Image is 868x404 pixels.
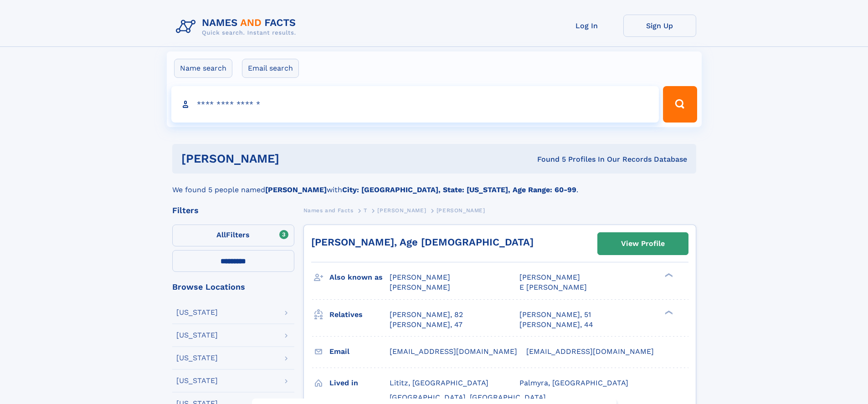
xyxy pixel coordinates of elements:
[181,153,408,164] h1: [PERSON_NAME]
[390,310,463,320] a: [PERSON_NAME], 82
[172,206,294,215] div: Filters
[390,393,546,402] span: [GEOGRAPHIC_DATA], [GEOGRAPHIC_DATA]
[526,347,654,356] span: [EMAIL_ADDRESS][DOMAIN_NAME]
[390,320,462,330] a: [PERSON_NAME], 47
[176,377,218,384] div: [US_STATE]
[329,307,390,322] h3: Relatives
[329,270,390,285] h3: Also known as
[172,225,294,246] label: Filters
[176,354,218,362] div: [US_STATE]
[390,283,450,291] span: [PERSON_NAME]
[377,205,426,216] a: [PERSON_NAME]
[216,230,226,239] span: All
[663,309,673,315] div: ❯
[663,86,697,123] button: Search Button
[519,320,593,330] a: [PERSON_NAME], 44
[437,207,485,214] span: [PERSON_NAME]
[364,205,367,216] a: T
[598,233,688,255] a: View Profile
[172,174,696,195] div: We found 5 people named with .
[172,283,294,291] div: Browse Locations
[176,332,218,339] div: [US_STATE]
[519,273,580,281] span: [PERSON_NAME]
[390,347,517,356] span: [EMAIL_ADDRESS][DOMAIN_NAME]
[329,375,390,391] h3: Lived in
[329,344,390,359] h3: Email
[519,378,628,387] span: Palmyra, [GEOGRAPHIC_DATA]
[242,59,299,78] label: Email search
[550,15,623,37] a: Log In
[342,185,576,194] b: City: [GEOGRAPHIC_DATA], State: [US_STATE], Age Range: 60-99
[364,207,367,214] span: T
[408,154,687,164] div: Found 5 Profiles In Our Records Database
[621,233,665,254] div: View Profile
[172,15,303,39] img: Logo Names and Facts
[390,273,450,281] span: [PERSON_NAME]
[390,378,488,387] span: Lititz, [GEOGRAPHIC_DATA]
[265,185,327,194] b: [PERSON_NAME]
[303,205,354,216] a: Names and Facts
[623,15,696,37] a: Sign Up
[174,59,232,78] label: Name search
[171,86,659,123] input: search input
[519,283,587,291] span: E [PERSON_NAME]
[311,236,534,248] a: [PERSON_NAME], Age [DEMOGRAPHIC_DATA]
[176,309,218,316] div: [US_STATE]
[519,310,591,320] a: [PERSON_NAME], 51
[663,272,673,278] div: ❯
[377,207,426,214] span: [PERSON_NAME]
